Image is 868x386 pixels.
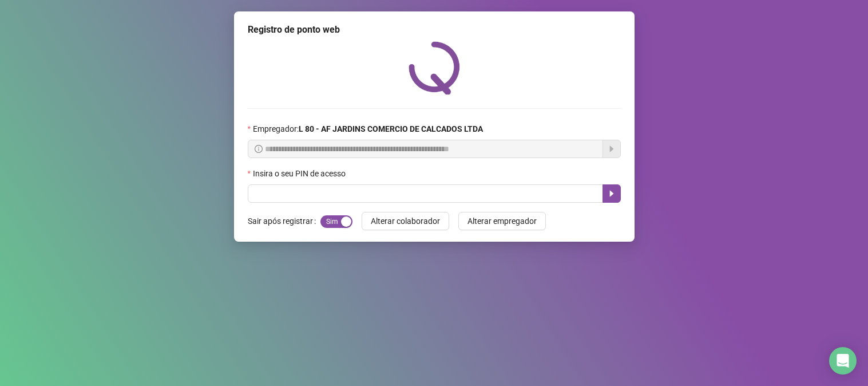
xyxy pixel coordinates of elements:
button: Alterar empregador [458,212,546,230]
span: info-circle [255,145,263,153]
div: Registro de ponto web [248,23,621,37]
img: QRPoint [409,41,460,94]
label: Sair após registrar [248,212,320,230]
span: Alterar empregador [467,215,537,227]
span: Empregador : [253,123,483,135]
label: Insira o seu PIN de acesso [248,167,353,180]
span: Alterar colaborador [371,215,440,227]
button: Alterar colaborador [362,212,449,230]
div: Open Intercom Messenger [829,347,857,375]
span: caret-right [607,189,616,198]
strong: L 80 - AF JARDINS COMERCIO DE CALCADOS LTDA [299,124,483,133]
